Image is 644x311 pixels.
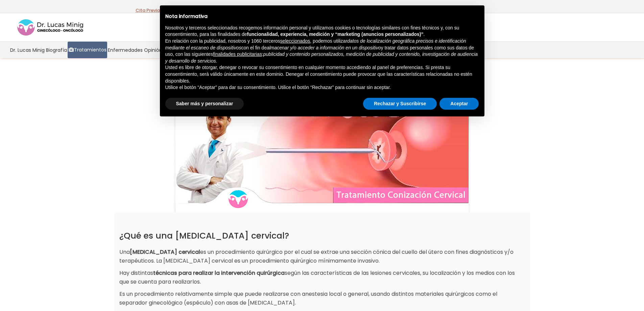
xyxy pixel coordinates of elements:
[45,42,68,58] a: Biografía
[74,46,106,54] span: Tratamientos
[119,231,525,241] h2: ¿Qué es una [MEDICAL_DATA] cervical?
[165,38,479,64] p: En relación con la publicidad, nosotros y 1060 terceros , podemos utilizar con el fin de y tratar...
[136,7,160,14] a: Cita Previa
[280,38,310,45] button: seleccionados
[363,98,437,110] button: Rechazar y Suscribirse
[119,248,525,265] p: Una es un procedimiento quirúrgico por el cual se extrae una sección cónica del cuello del útero ...
[165,84,479,91] p: Utilice el botón “Aceptar” para dar su consentimiento. Utilice el botón “Rechazar” para continuar...
[165,14,479,19] h2: Nota informativa
[174,97,470,212] img: Conizacion Cervical Tratamiento Dr Lucas Minig
[10,46,45,54] span: Dr. Lucas Minig
[143,42,163,58] a: Opinión
[107,42,143,58] a: Enfermedades
[267,45,381,50] em: almacenar y/o acceder a información en un dispositivo
[165,51,478,64] em: publicidad y contenido personalizados, medición de publicidad y contenido, investigación de audie...
[144,46,162,54] span: Opinión
[68,42,107,58] a: Tratamientos
[119,290,525,307] p: Es un procedimiento relativamente simple que puede realizarse con anestesia local o general, usan...
[119,269,525,286] p: Hay distintas según las características de las lesiones cervicales, su localización y los medios ...
[439,98,479,110] button: Aceptar
[136,6,162,15] p: -
[247,31,424,37] strong: funcionalidad, experiencia, medición y “marketing (anuncios personalizados)”
[165,38,466,50] em: datos de localización geográfica precisos e identificación mediante el escaneo de dispositivos
[9,42,45,58] a: Dr. Lucas Minig
[165,64,479,84] p: Usted es libre de otorgar, denegar o revocar su consentimiento en cualquier momento accediendo al...
[165,98,244,110] button: Saber más y personalizar
[153,269,285,277] strong: técnicas para realizar la intervención quirúrgica
[213,51,262,58] button: finalidades publicitarias
[46,46,67,54] span: Biografía
[130,248,200,256] strong: [MEDICAL_DATA] cervical
[108,46,143,54] span: Enfermedades
[165,25,479,38] p: Nosotros y terceros seleccionados recogemos información personal y utilizamos cookies o tecnologí...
